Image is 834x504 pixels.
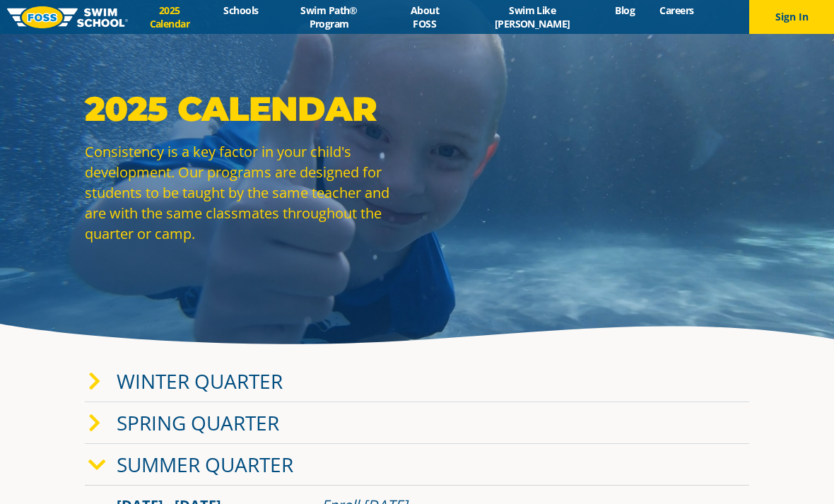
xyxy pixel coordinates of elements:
[117,368,283,394] a: Winter Quarter
[462,4,602,30] a: Swim Like [PERSON_NAME]
[85,141,410,244] p: Consistency is a key factor in your child's development. Our programs are designed for students t...
[647,4,706,17] a: Careers
[211,4,271,17] a: Schools
[117,409,279,436] a: Spring Quarter
[117,451,293,478] a: Summer Quarter
[7,6,128,28] img: FOSS Swim School Logo
[85,88,377,129] strong: 2025 Calendar
[603,4,647,17] a: Blog
[128,4,211,30] a: 2025 Calendar
[387,4,462,30] a: About FOSS
[271,4,387,30] a: Swim Path® Program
